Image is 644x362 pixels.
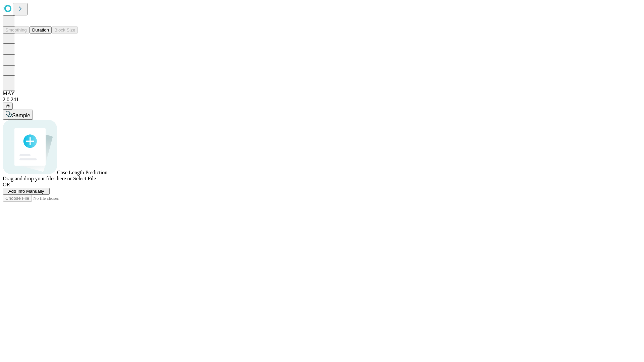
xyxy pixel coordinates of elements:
[3,103,13,110] button: @
[52,26,78,34] button: Block Size
[3,110,33,120] button: Sample
[8,189,44,194] span: Add Info Manually
[5,104,10,109] span: @
[3,97,641,103] div: 2.0.241
[30,26,52,34] button: Duration
[3,90,641,97] div: MAY
[3,26,30,34] button: Smoothing
[12,113,30,118] span: Sample
[3,176,72,181] span: Drag and drop your files here or
[3,182,10,187] span: OR
[3,188,50,195] button: Add Info Manually
[57,170,107,175] span: Case Length Prediction
[73,176,96,181] span: Select File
